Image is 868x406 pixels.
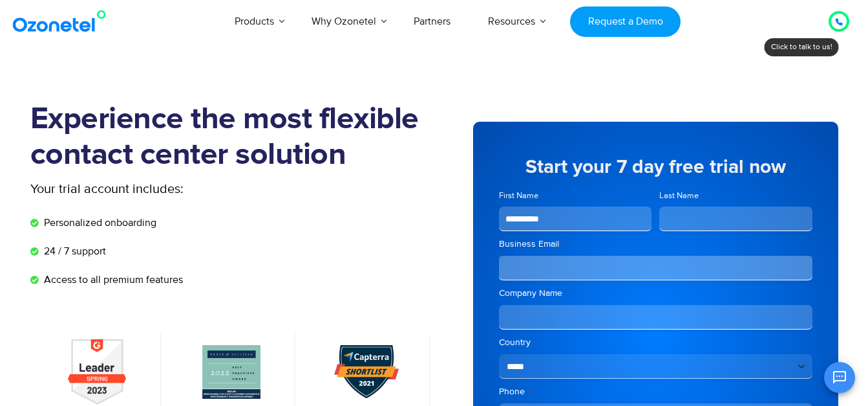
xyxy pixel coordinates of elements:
a: Request a Demo [570,6,681,37]
span: Access to all premium features [41,272,183,288]
label: Phone [499,385,812,398]
label: Country [499,336,812,349]
label: Last Name [659,190,812,202]
span: 24 / 7 support [41,243,106,259]
label: First Name [499,190,652,202]
p: Your trial account includes: [30,179,337,199]
label: Company Name [499,287,812,300]
button: Open chat [824,362,855,393]
h5: Start your 7 day free trial now [499,157,812,177]
h1: Experience the most flexible contact center solution [30,102,434,173]
label: Business Email [499,238,812,251]
span: Personalized onboarding [41,215,156,231]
